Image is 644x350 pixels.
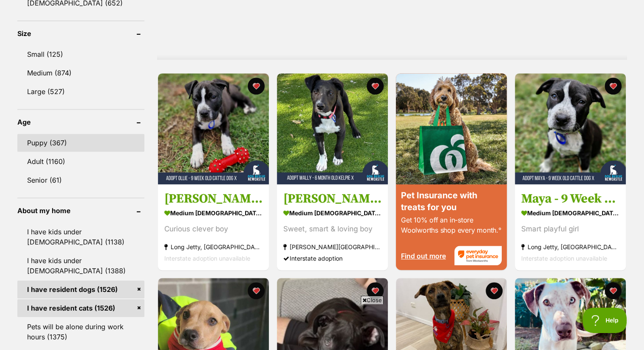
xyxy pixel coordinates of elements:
a: Senior (61) [17,171,144,189]
span: Interstate adoption unavailable [164,254,250,261]
header: About my home [17,207,144,214]
iframe: Help Scout Beacon - Open [583,308,627,333]
strong: Long Jetty, [GEOGRAPHIC_DATA] [521,241,619,252]
a: I have kids under [DEMOGRAPHIC_DATA] (1138) [17,223,144,251]
a: Small (125) [17,45,144,63]
span: Interstate adoption unavailable [521,254,607,261]
a: [PERSON_NAME] - 9 Week Old Cattle Dog X medium [DEMOGRAPHIC_DATA] Dog Curious clever boy Long Jet... [158,184,269,270]
button: favourite [605,282,622,299]
button: favourite [367,282,384,299]
header: Size [17,30,144,37]
a: I have resident dogs (1526) [17,281,144,298]
a: Maya - 9 Week Old Cattle Dog X medium [DEMOGRAPHIC_DATA] Dog Smart playful girl Long Jetty, [GEOG... [515,184,626,270]
div: Smart playful girl [521,223,619,234]
button: favourite [486,282,503,299]
div: Sweet, smart & loving boy [283,223,381,234]
a: Adult (1160) [17,153,144,170]
strong: [PERSON_NAME][GEOGRAPHIC_DATA], [GEOGRAPHIC_DATA] [283,241,381,252]
a: Medium (874) [17,64,144,82]
img: Wally - 6 Month Old Kelpie X - Australian Kelpie Dog [277,73,388,184]
a: I have resident cats (1526) [17,299,144,317]
a: [PERSON_NAME] - [DEMOGRAPHIC_DATA] Kelpie X medium [DEMOGRAPHIC_DATA] Dog Sweet, smart & loving b... [277,184,388,270]
div: Curious clever boy [164,223,263,234]
h3: Maya - 9 Week Old Cattle Dog X [521,190,619,206]
a: Puppy (367) [17,134,144,152]
button: favourite [367,78,384,94]
button: favourite [248,282,265,299]
a: Large (527) [17,83,144,100]
strong: medium [DEMOGRAPHIC_DATA] Dog [521,206,619,219]
iframe: Advertisement [168,308,476,346]
a: I have kids under [DEMOGRAPHIC_DATA] (1388) [17,252,144,280]
strong: medium [DEMOGRAPHIC_DATA] Dog [164,206,263,219]
img: Maya - 9 Week Old Cattle Dog X - Australian Cattle Dog [515,73,626,184]
span: Close [361,296,384,304]
h3: [PERSON_NAME] - 9 Week Old Cattle Dog X [164,190,263,206]
button: favourite [248,78,265,94]
strong: Long Jetty, [GEOGRAPHIC_DATA] [164,241,263,252]
button: favourite [605,78,622,94]
a: Pets will be alone during work hours (1375) [17,318,144,346]
img: Ollie - 9 Week Old Cattle Dog X - Australian Cattle Dog [158,73,269,184]
h3: [PERSON_NAME] - [DEMOGRAPHIC_DATA] Kelpie X [283,190,381,206]
div: Interstate adoption [283,252,381,264]
header: Age [17,118,144,126]
strong: medium [DEMOGRAPHIC_DATA] Dog [283,206,381,219]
